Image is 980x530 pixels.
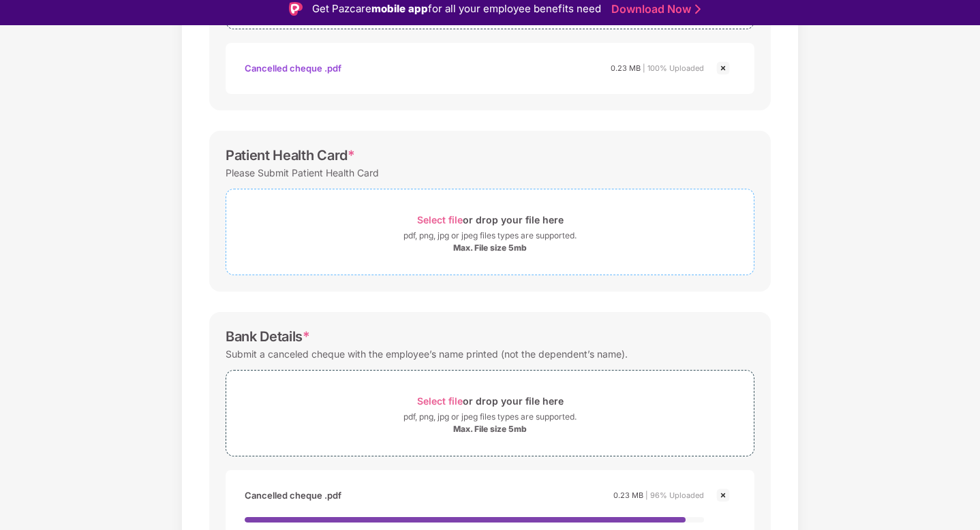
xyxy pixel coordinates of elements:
div: or drop your file here [417,211,564,229]
span: Select file [417,214,463,225]
div: Bank Details [226,328,310,345]
span: | 100% Uploaded [643,63,704,73]
div: pdf, png, jpg or jpeg files types are supported. [403,229,577,243]
div: Please Submit Patient Health Card [226,163,379,182]
div: Patient Health Card [226,147,355,163]
img: Logo [289,2,303,16]
img: svg+xml;base64,PHN2ZyBpZD0iQ3Jvc3MtMjR4MjQiIHhtbG5zPSJodHRwOi8vd3d3LnczLm9yZy8yMDAwL3N2ZyIgd2lkdG... [715,487,731,503]
div: Get Pazcare for all your employee benefits need [312,1,601,17]
div: pdf, png, jpg or jpeg files types are supported. [403,410,577,424]
div: Max. File size 5mb [453,424,527,435]
span: 0.23 MB [613,490,643,500]
div: Submit a canceled cheque with the employee’s name printed (not the dependent’s name). [226,345,628,363]
div: or drop your file here [417,392,564,410]
span: 0.23 MB [611,63,641,73]
span: | 96% Uploaded [645,490,704,500]
span: Select file [417,395,463,407]
div: Cancelled cheque .pdf [245,57,341,80]
div: Max. File size 5mb [453,243,527,253]
img: Stroke [695,2,701,16]
span: Select fileor drop your file herepdf, png, jpg or jpeg files types are supported.Max. File size 5mb [226,200,754,264]
img: svg+xml;base64,PHN2ZyBpZD0iQ3Jvc3MtMjR4MjQiIHhtbG5zPSJodHRwOi8vd3d3LnczLm9yZy8yMDAwL3N2ZyIgd2lkdG... [715,60,731,76]
span: Select fileor drop your file herepdf, png, jpg or jpeg files types are supported.Max. File size 5mb [226,381,754,446]
a: Download Now [611,2,696,16]
div: Cancelled cheque .pdf [245,484,341,507]
strong: mobile app [371,2,428,15]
